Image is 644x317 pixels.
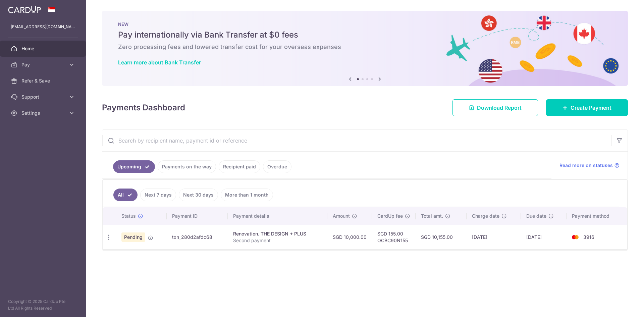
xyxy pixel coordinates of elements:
span: Create Payment [571,104,611,112]
td: SGD 155.00 OCBC90N155 [372,225,416,249]
th: Payment details [228,207,328,225]
input: Search by recipient name, payment id or reference [102,130,611,151]
a: Download Report [452,99,538,116]
h5: Pay internationally via Bank Transfer at $0 fees [118,30,612,40]
span: Read more on statuses [559,162,613,169]
span: 3916 [583,234,594,240]
a: Upcoming [113,160,155,173]
span: Due date [526,213,546,219]
span: Download Report [477,104,522,112]
a: Next 30 days [179,189,218,201]
td: SGD 10,000.00 [327,225,372,249]
span: Settings [21,110,66,116]
span: Pending [121,232,145,242]
span: Pay [21,61,66,68]
span: Total amt. [421,213,443,219]
a: Payments on the way [158,160,216,173]
p: NEW [118,21,612,27]
td: txn_280d2afdc68 [167,225,227,249]
a: More than 1 month [221,189,273,201]
th: Payment method [567,207,627,225]
a: Read more on statuses [559,162,620,169]
img: CardUp [8,5,41,13]
span: Home [21,45,66,52]
img: Bank Card [569,233,582,241]
span: Refer & Save [21,77,66,84]
img: Bank transfer banner [102,11,628,86]
td: [DATE] [521,225,567,249]
div: Renovation. THE DESIGN + PLUS [233,230,322,237]
p: Second payment [233,237,322,244]
span: Support [21,94,66,100]
h6: Zero processing fees and lowered transfer cost for your overseas expenses [118,43,612,51]
h4: Payments Dashboard [102,102,185,114]
p: [EMAIL_ADDRESS][DOMAIN_NAME] [11,23,75,30]
a: Recipient paid [219,160,260,173]
a: Create Payment [546,99,628,116]
a: Learn more about Bank Transfer [118,59,201,66]
span: Status [121,213,136,219]
a: Next 7 days [140,189,176,201]
th: Payment ID [167,207,227,225]
a: Overdue [263,160,291,173]
a: All [113,189,138,201]
td: SGD 10,155.00 [416,225,466,249]
span: Charge date [472,213,499,219]
span: CardUp fee [377,213,403,219]
td: [DATE] [467,225,521,249]
span: Amount [333,213,350,219]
